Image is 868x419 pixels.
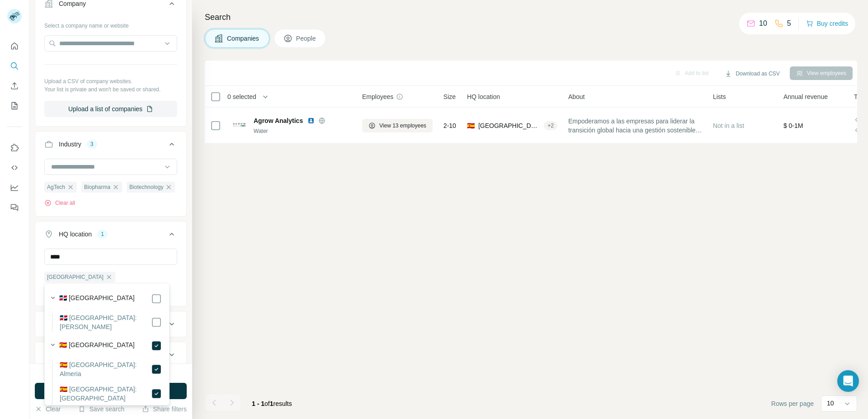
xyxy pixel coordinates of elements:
span: Size [443,92,456,101]
span: AgTech [47,183,65,191]
div: Open Intercom Messenger [837,370,859,392]
span: [GEOGRAPHIC_DATA] [47,273,104,281]
span: Biotechnology [129,183,163,191]
button: Use Surfe on LinkedIn [7,140,22,156]
button: Buy credits [806,17,848,30]
label: 🇩🇴 [GEOGRAPHIC_DATA]: [PERSON_NAME] [60,313,151,331]
span: Rows per page [771,399,814,408]
button: Enrich CSV [7,78,22,94]
p: 10 [827,399,834,408]
button: Employees (size) [35,344,186,366]
img: LinkedIn logo [307,117,315,124]
button: Dashboard [7,179,22,196]
button: Download as CSV [718,67,786,80]
span: Companies [227,34,260,43]
label: 🇩🇴 [GEOGRAPHIC_DATA] [59,293,135,304]
div: HQ location [59,230,92,239]
span: People [296,34,317,43]
label: 🇪🇸 [GEOGRAPHIC_DATA]: Almeria [60,360,151,378]
span: results [252,400,292,407]
button: Quick start [7,38,22,54]
span: 2-10 [443,121,456,130]
button: HQ location1 [35,223,186,249]
span: View 13 employees [379,122,426,130]
button: View 13 employees [362,119,433,132]
span: Annual revenue [783,92,828,101]
button: Clear all [44,199,75,207]
span: 0 selected [227,92,256,101]
span: Not in a list [713,122,744,129]
button: Annual revenue ($) [35,313,186,335]
div: 3 [87,140,97,148]
span: Employees [362,92,393,101]
span: 1 [270,400,274,407]
span: Biopharma [84,183,110,191]
div: Select a company name or website [44,18,177,30]
span: Lists [713,92,726,101]
button: My lists [7,98,22,114]
h4: Search [205,11,857,24]
button: Share filters [142,405,187,414]
span: 1 - 1 [252,400,264,407]
span: HQ location [467,92,500,101]
div: 1 [97,230,108,238]
span: 🇪🇸 [467,121,475,130]
span: About [568,92,585,101]
button: Feedback [7,199,22,216]
label: 🇪🇸 [GEOGRAPHIC_DATA]: [GEOGRAPHIC_DATA] [60,385,151,403]
p: Your list is private and won't be saved or shared. [44,85,177,94]
button: Save search [78,405,124,414]
div: Industry [59,140,81,149]
button: Use Surfe API [7,160,22,176]
p: Upload a CSV of company websites. [44,77,177,85]
span: $ 0-1M [783,122,803,129]
label: 🇪🇸 [GEOGRAPHIC_DATA] [59,340,135,351]
span: of [264,400,270,407]
p: 5 [787,18,791,29]
button: Search [7,58,22,74]
button: Run search [35,383,187,399]
div: + 2 [544,122,557,130]
div: Water [254,127,351,135]
button: Clear [35,405,61,414]
p: 10 [759,18,767,29]
img: Logo of Agrow Analytics [232,118,246,133]
button: Industry3 [35,133,186,159]
span: Empoderamos a las empresas para liderar la transición global hacia una gestión sostenible del agu... [568,117,702,135]
span: [GEOGRAPHIC_DATA] [478,121,540,130]
button: Upload a list of companies [44,101,177,117]
span: Agrow Analytics [254,116,303,125]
